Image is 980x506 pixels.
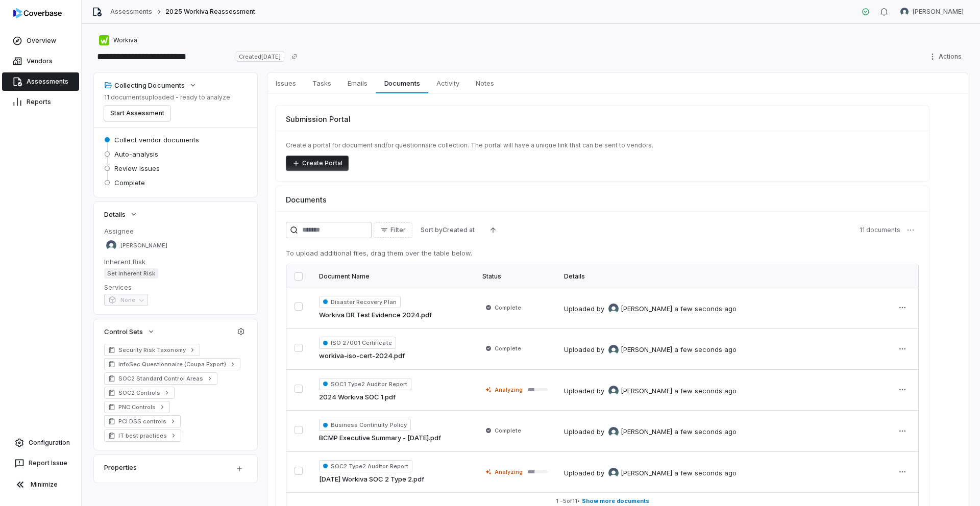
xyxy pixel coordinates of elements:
[582,497,649,505] span: Show more documents
[118,360,226,368] span: InfoSec Questionnaire (Coupa Export)
[2,72,79,91] a: Assessments
[374,222,412,238] button: Filter
[483,222,503,238] button: Ascending
[104,283,247,292] dt: Services
[13,8,62,18] img: logo-D7KZi-bG.svg
[344,77,372,90] span: Emails
[900,8,909,16] img: Hammed Bakare avatar
[319,310,432,320] a: Workiva DR Test Evidence 2024.pdf
[104,268,158,279] span: Set Inherent Risk
[165,8,255,16] span: 2025 Workiva Reassessment
[319,392,396,402] a: 2024 Workiva SOC 1.pdf
[114,149,158,159] span: Auto-analysis
[489,226,497,234] svg: Ascending
[495,426,521,435] span: Complete
[101,322,158,341] button: Control Sets
[913,8,964,16] span: [PERSON_NAME]
[118,417,166,425] span: PCI DSS controls
[104,257,247,266] dt: Inherent Risk
[118,346,186,354] span: Security Risk Taxonomy
[114,164,160,173] span: Review issues
[4,434,77,452] a: Configuration
[414,222,481,238] button: Sort byCreated at
[319,460,412,472] span: SOC2 Type2 Auditor Report
[495,386,523,394] span: Analyzing
[380,77,424,90] span: Documents
[925,49,968,64] button: Actions
[2,93,79,111] a: Reports
[113,36,137,44] span: Workiva
[101,76,200,94] button: Collecting Documents
[674,427,737,437] div: a few seconds ago
[286,248,919,259] p: To upload additional files, drag them over the table below.
[285,47,304,66] button: Copy link
[286,114,351,124] span: Submission Portal
[104,210,126,219] span: Details
[894,4,970,19] button: Hammed Bakare avatar[PERSON_NAME]
[2,32,79,50] a: Overview
[621,468,672,478] span: [PERSON_NAME]
[118,389,160,397] span: SOC2 Controls
[104,81,185,90] div: Collecting Documents
[608,303,619,314] img: Hammed Bakare avatar
[236,52,284,62] span: Created [DATE]
[120,242,167,249] span: [PERSON_NAME]
[621,304,672,314] span: [PERSON_NAME]
[597,303,672,314] div: by
[674,304,737,314] div: a few seconds ago
[319,474,424,485] a: [DATE] Workiva SOC 2 Type 2.pdf
[472,77,498,90] span: Notes
[110,8,152,16] a: Assessments
[104,429,181,442] a: IT best practices
[564,345,737,355] div: Uploaded
[608,345,619,355] img: Hammed Bakare avatar
[104,106,170,121] button: Start Assessment
[674,386,737,396] div: a few seconds ago
[286,141,919,149] p: Create a portal for document and/or questionnaire collection. The portal will have a unique link ...
[495,344,521,352] span: Complete
[4,474,77,495] button: Minimize
[286,156,349,171] button: Create Portal
[621,345,672,355] span: [PERSON_NAME]
[621,386,672,396] span: [PERSON_NAME]
[106,240,116,250] img: Hammed Bakare avatar
[495,303,521,312] span: Complete
[608,468,619,478] img: Hammed Bakare avatar
[118,432,167,440] span: IT best practices
[482,272,548,281] div: Status
[674,345,737,355] div: a few seconds ago
[272,77,300,90] span: Issues
[319,351,405,361] a: workiva-iso-cert-2024.pdf
[118,403,156,411] span: PNC Controls
[286,194,327,205] span: Documents
[319,378,411,390] span: SOC1 Type2 Auditor Report
[674,468,737,478] div: a few seconds ago
[96,31,140,49] button: https://workiva.com/Workiva
[390,226,406,234] span: Filter
[564,427,737,437] div: Uploaded
[114,135,199,144] span: Collect vendor documents
[104,401,170,413] a: PNC Controls
[621,427,672,437] span: [PERSON_NAME]
[2,52,79,70] a: Vendors
[319,337,396,349] span: ISO 27001 Certificate
[495,468,523,476] span: Analyzing
[564,303,737,314] div: Uploaded
[104,93,230,102] p: 11 documents uploaded - ready to analyze
[104,387,175,399] a: SOC2 Controls
[104,415,181,427] a: PCI DSS controls
[101,205,141,223] button: Details
[860,226,900,234] span: 11 documents
[564,468,737,478] div: Uploaded
[564,386,737,396] div: Uploaded
[104,344,200,356] a: Security Risk Taxonomy
[597,427,672,437] div: by
[319,419,411,431] span: Business Continuity Policy
[432,77,463,90] span: Activity
[104,226,247,236] dt: Assignee
[319,272,466,281] div: Document Name
[104,358,240,370] a: InfoSec Questionnaire (Coupa Export)
[564,272,878,281] div: Details
[597,345,672,355] div: by
[104,327,143,336] span: Control Sets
